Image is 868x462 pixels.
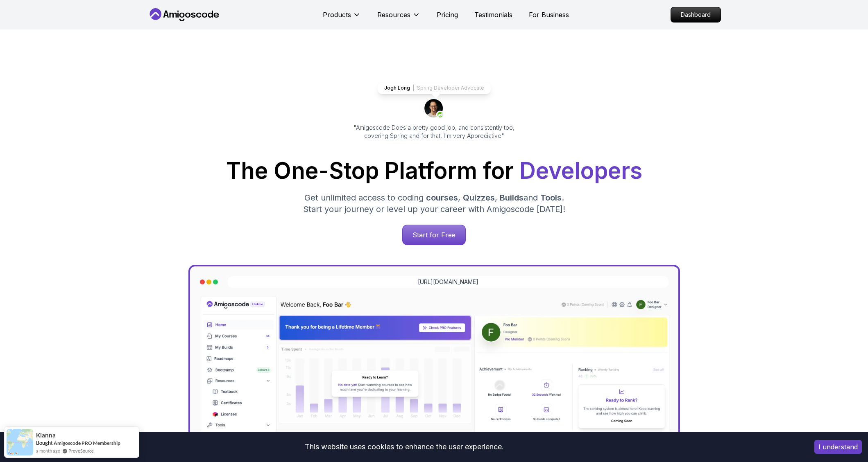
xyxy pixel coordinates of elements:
[463,193,495,203] span: Quizzes
[424,99,444,119] img: josh long
[519,157,642,184] span: Developers
[323,10,361,26] button: Products
[474,10,512,20] a: Testimonials
[671,7,721,22] p: Dashboard
[297,192,572,215] p: Get unlimited access to coding , , and . Start your journey or level up your career with Amigosco...
[418,278,478,286] a: [URL][DOMAIN_NAME]
[36,447,60,454] span: a month ago
[154,160,714,182] h1: The One-Stop Platform for
[417,85,484,91] p: Spring Developer Advocate
[402,225,466,245] a: Start for Free
[323,10,351,20] p: Products
[377,10,410,20] p: Resources
[817,411,868,450] iframe: chat widget
[36,432,56,439] span: Kianna
[7,429,33,455] img: provesource social proof notification image
[500,193,524,203] span: Builds
[68,447,94,454] a: ProveSource
[540,193,562,203] span: Tools
[814,440,862,454] button: Accept cookies
[403,225,465,245] p: Start for Free
[54,440,120,446] a: Amigoscode PRO Membership
[377,10,420,26] button: Resources
[384,85,410,91] p: Jogh Long
[426,193,458,203] span: courses
[671,7,721,23] a: Dashboard
[6,438,802,456] div: This website uses cookies to enhance the user experience.
[36,439,53,446] span: Bought
[342,124,526,140] p: "Amigoscode Does a pretty good job, and consistently too, covering Spring and for that, I'm very ...
[529,10,569,20] a: For Business
[437,10,458,20] a: Pricing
